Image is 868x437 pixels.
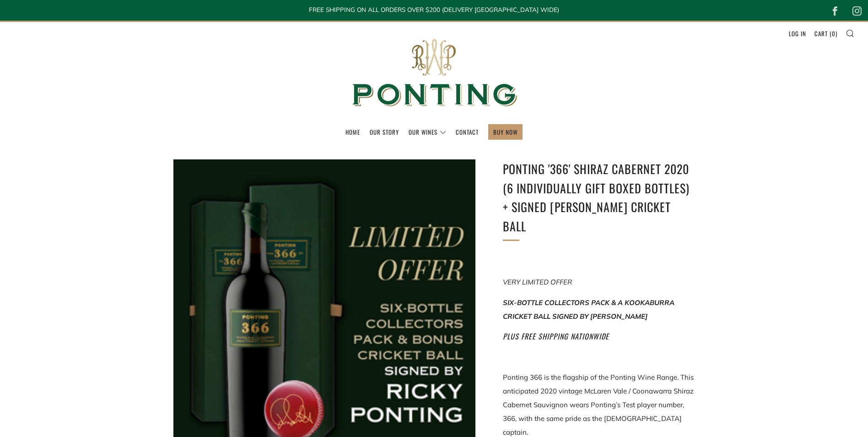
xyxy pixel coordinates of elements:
[814,26,837,41] a: Cart (0)
[503,159,695,235] h1: Ponting '366' Shiraz Cabernet 2020 (6 individually gift boxed bottles) + SIGNED [PERSON_NAME] CRI...
[789,26,806,41] a: Log in
[832,29,836,38] span: 0
[456,125,479,139] a: Contact
[345,125,360,139] a: Home
[493,125,518,139] a: BUY NOW
[343,22,526,124] img: Ponting Wines
[503,331,609,342] em: PLUS FREE SHIPPING NATIONWIDE
[503,298,674,321] em: SIX-BOTTLE COLLECTORS PACK & A KOOKABURRA CRICKET BALL SIGNED BY [PERSON_NAME]
[503,278,572,286] em: VERY LIMITED OFFER
[503,373,694,437] span: Ponting 366 is the flagship of the Ponting Wine Range. This anticipated 2020 vintage McLaren Vale...
[370,125,399,139] a: Our Story
[409,125,446,139] a: Our Wines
